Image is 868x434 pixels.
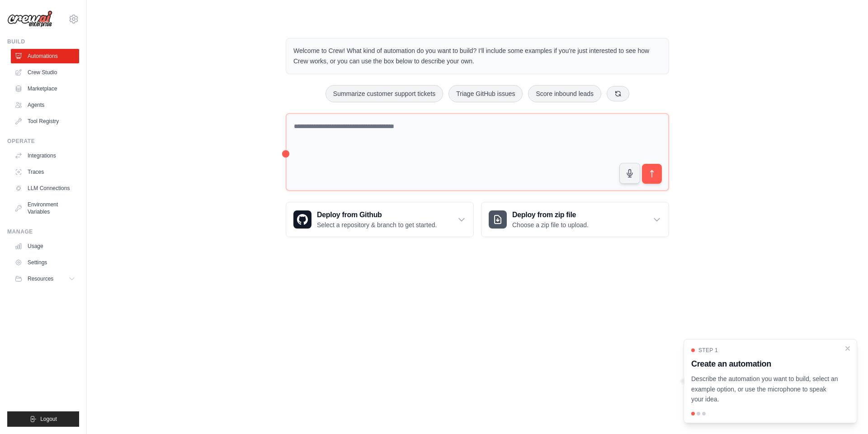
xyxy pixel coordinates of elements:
div: Build [7,38,79,45]
h3: Deploy from zip file [512,210,589,220]
div: Operate [7,138,79,145]
button: Resources [11,272,79,286]
img: Logo [7,10,52,28]
a: Settings [11,255,79,270]
a: Environment Variables [11,197,79,219]
span: Logout [40,415,57,423]
a: Automations [11,49,79,63]
button: Triage GitHub issues [448,85,523,102]
p: Welcome to Crew! What kind of automation do you want to build? I'll include some examples if you'... [293,46,661,67]
h3: Create an automation [691,358,839,370]
p: Select a repository & branch to get started. [317,220,437,229]
div: Manage [7,228,79,235]
a: Marketplace [11,81,79,96]
a: Usage [11,239,79,253]
a: Traces [11,165,79,179]
a: Crew Studio [11,65,79,80]
a: Tool Registry [11,114,79,129]
a: LLM Connections [11,181,79,196]
button: Logout [7,411,79,427]
iframe: Chat Widget [823,391,868,434]
h3: Deploy from Github [317,210,437,220]
button: Summarize customer support tickets [325,85,443,102]
p: Describe the automation you want to build, select an example option, or use the microphone to spe... [691,374,839,405]
p: Choose a zip file to upload. [512,220,589,229]
button: Score inbound leads [528,85,601,102]
a: Integrations [11,148,79,163]
span: Step 1 [698,347,718,354]
span: Resources [28,275,53,282]
button: Close walkthrough [844,345,851,352]
a: Agents [11,98,79,112]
